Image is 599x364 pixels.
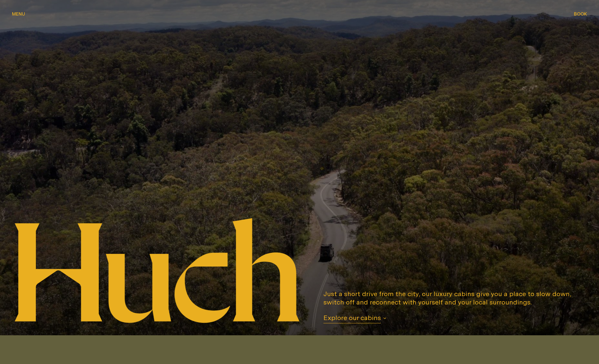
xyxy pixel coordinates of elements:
button: Explore our cabins [323,313,386,323]
span: Explore our cabins [323,313,381,323]
span: Menu [12,12,25,16]
button: show booking tray [574,11,587,18]
p: Just a short drive from the city, our luxury cabins give you a place to slow down, switch off and... [323,290,575,306]
button: show menu [12,11,25,18]
span: Book [574,12,587,16]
